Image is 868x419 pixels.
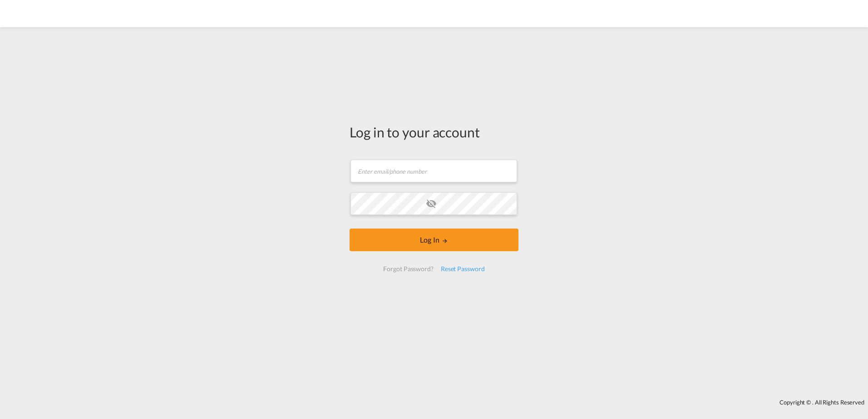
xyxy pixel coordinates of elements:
button: LOGIN [350,229,518,251]
md-icon: icon-eye-off [426,198,437,209]
div: Log in to your account [350,122,518,141]
input: Enter email/phone number [350,160,517,182]
div: Reset Password [437,261,488,277]
div: Forgot Password? [380,261,437,277]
